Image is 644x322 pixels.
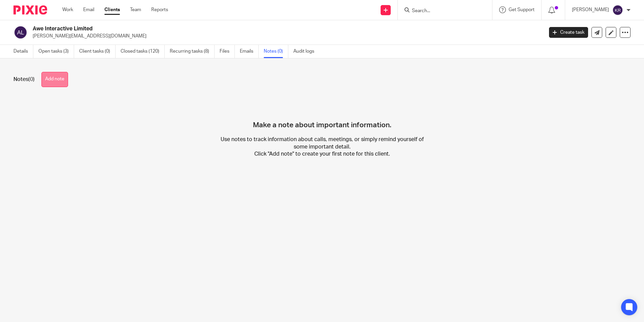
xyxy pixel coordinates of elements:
span: Get Support [509,7,535,12]
a: Details [13,45,33,58]
p: Use notes to track information about calls, meetings, or simply remind yourself of some important... [219,136,425,158]
a: Closed tasks (120) [121,45,165,58]
h2: Awe Interactive Limited [33,25,438,32]
a: Audit logs [293,45,319,58]
a: Recurring tasks (8) [170,45,215,58]
button: Add note [41,72,68,87]
h4: Make a note about important information. [253,97,391,130]
span: (0) [28,77,35,82]
a: Team [130,6,141,13]
a: Email [83,6,94,13]
a: Client tasks (0) [79,45,116,58]
img: Pixie [13,5,47,15]
a: Open tasks (3) [38,45,74,58]
a: Clients [104,6,120,13]
h1: Notes [13,76,35,83]
input: Search [411,8,472,14]
img: svg%3E [13,25,28,39]
a: Create task [549,27,588,38]
p: [PERSON_NAME] [572,6,609,13]
a: Files [220,45,235,58]
img: svg%3E [612,5,623,16]
a: Notes (0) [264,45,288,58]
a: Emails [240,45,259,58]
a: Reports [151,6,168,13]
a: Work [62,6,73,13]
p: [PERSON_NAME][EMAIL_ADDRESS][DOMAIN_NAME] [33,33,539,39]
